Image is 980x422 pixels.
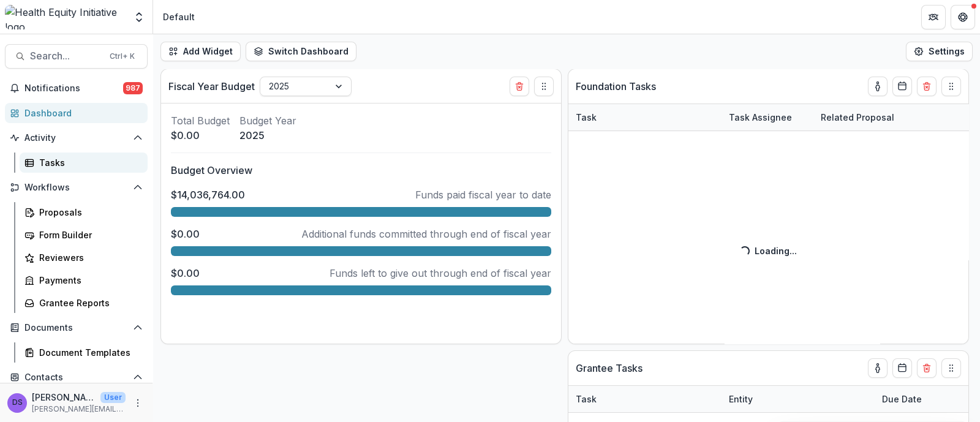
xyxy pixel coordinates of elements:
button: Partners [921,5,946,29]
span: Notifications [24,83,123,94]
button: Drag [534,77,554,96]
div: Due Date [875,386,967,412]
div: Reviewers [39,251,138,264]
span: Workflows [24,183,128,193]
div: Ctrl + K [107,50,137,63]
div: Document Templates [39,346,138,359]
a: Payments [20,270,148,290]
div: Proposals [39,206,138,219]
button: Calendar [892,358,912,378]
p: Total Budget [171,113,230,128]
p: Fiscal Year Budget [168,79,255,94]
div: Entity [722,393,760,405]
button: Open Workflows [5,178,148,197]
p: User [100,392,126,403]
p: Budget Overview [171,163,551,178]
div: Dashboard [24,107,138,119]
span: Search... [30,50,102,62]
div: Default [163,10,195,23]
button: Open Activity [5,128,148,148]
p: $0.00 [171,227,200,241]
nav: breadcrumb [158,8,200,26]
button: Drag [941,358,961,378]
button: Open entity switcher [130,5,148,29]
p: $0.00 [171,128,230,143]
button: Calendar [892,77,912,96]
button: More [130,396,145,410]
a: Tasks [20,153,148,173]
button: Switch Dashboard [246,42,356,61]
p: Budget Year [239,113,296,128]
a: Document Templates [20,342,148,363]
button: Notifications987 [5,78,148,98]
p: [PERSON_NAME][EMAIL_ADDRESS][PERSON_NAME][DATE][DOMAIN_NAME] [32,404,126,415]
div: Task [568,386,722,412]
span: 987 [123,82,143,94]
a: Form Builder [20,225,148,245]
p: $0.00 [171,266,200,281]
button: Delete card [917,77,937,96]
button: Open Contacts [5,367,148,387]
a: Reviewers [20,247,148,268]
button: Search... [5,44,148,69]
button: Delete card [917,358,937,378]
a: Proposals [20,202,148,222]
div: Entity [722,386,875,412]
p: $14,036,764.00 [171,187,245,202]
button: Get Help [951,5,975,29]
button: Open Documents [5,318,148,337]
span: Contacts [24,372,128,383]
div: Form Builder [39,228,138,241]
div: Task [568,393,604,405]
div: Due Date [875,393,929,405]
button: toggle-assigned-to-me [868,77,888,96]
p: Grantee Tasks [576,361,643,375]
button: Delete card [510,77,529,96]
p: 2025 [239,128,296,143]
button: toggle-assigned-to-me [868,358,888,378]
a: Dashboard [5,103,148,123]
p: Foundation Tasks [576,79,656,94]
img: Health Equity Initiative logo [5,5,126,29]
div: Tasks [39,156,138,169]
span: Activity [24,133,128,143]
p: Additional funds committed through end of fiscal year [301,227,551,241]
button: Settings [906,42,973,61]
p: Funds paid fiscal year to date [415,187,551,202]
div: Grantee Reports [39,296,138,309]
div: Payments [39,274,138,287]
button: Drag [941,77,961,96]
button: Add Widget [160,42,241,61]
a: Grantee Reports [20,293,148,313]
p: Funds left to give out through end of fiscal year [330,266,551,281]
span: Documents [24,323,128,333]
p: [PERSON_NAME] [32,391,96,404]
div: Dr. Ana Smith [12,399,23,407]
